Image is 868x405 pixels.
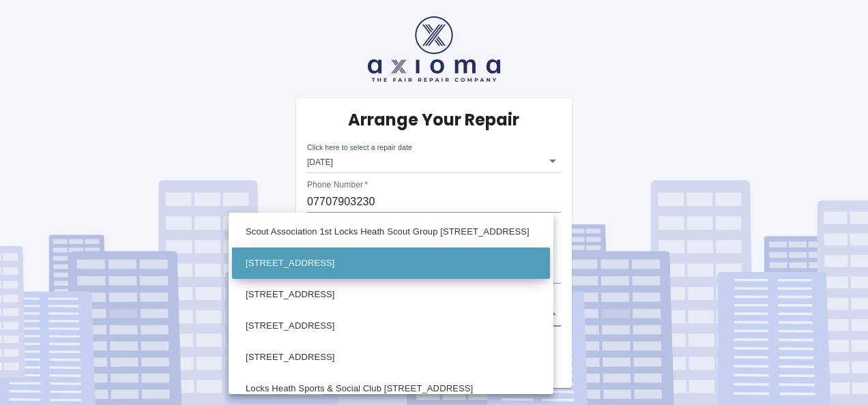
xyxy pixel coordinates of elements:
li: [STREET_ADDRESS] [232,247,550,279]
li: [STREET_ADDRESS] [232,342,550,373]
li: Scout Association 1st Locks Heath Scout Group [STREET_ADDRESS] [232,216,550,247]
li: Locks Heath Sports & Social Club [STREET_ADDRESS] [232,373,550,404]
li: [STREET_ADDRESS] [232,310,550,342]
li: [STREET_ADDRESS] [232,279,550,310]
